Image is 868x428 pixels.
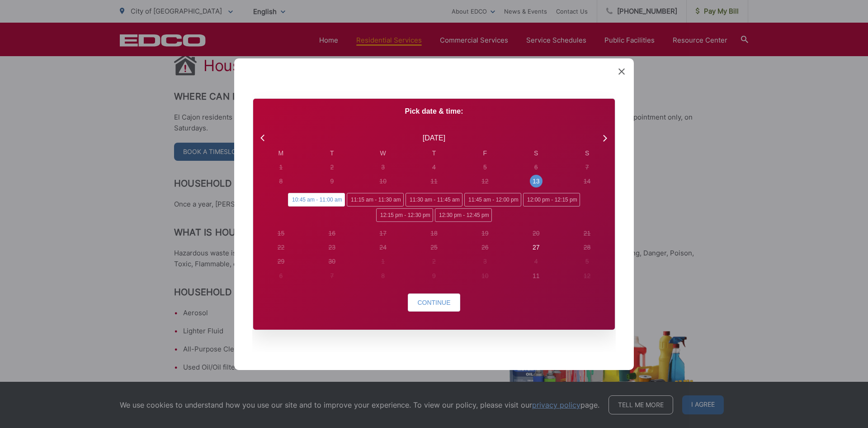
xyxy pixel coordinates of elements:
[358,148,409,158] div: W
[423,132,445,143] div: [DATE]
[464,193,521,207] span: 11:45 am - 12:00 pm
[279,271,283,280] div: 6
[406,193,462,207] span: 11:30 am - 11:45 am
[381,257,385,266] div: 1
[533,177,540,186] div: 13
[347,193,404,207] span: 11:15 am - 11:30 am
[561,148,613,158] div: S
[481,177,489,186] div: 12
[585,163,589,172] div: 7
[278,243,285,252] div: 22
[483,163,487,172] div: 5
[533,271,540,280] div: 11
[534,163,538,172] div: 6
[483,257,487,266] div: 3
[584,243,591,252] div: 28
[481,229,489,238] div: 19
[417,299,450,306] span: Continue
[584,271,591,280] div: 12
[328,229,335,238] div: 16
[278,257,285,266] div: 29
[459,148,510,158] div: F
[430,229,438,238] div: 18
[432,257,436,266] div: 2
[307,148,358,158] div: T
[430,243,438,252] div: 25
[288,193,345,207] span: 10:45 am - 11:00 am
[533,243,540,252] div: 27
[510,148,561,158] div: S
[481,243,489,252] div: 26
[432,163,436,172] div: 4
[409,148,460,158] div: T
[534,257,538,266] div: 4
[408,293,460,312] button: Continue
[584,229,591,238] div: 21
[435,208,492,222] span: 12:30 pm - 12:45 pm
[381,271,385,280] div: 8
[253,106,615,116] p: Pick date & time:
[330,163,334,172] div: 2
[278,229,285,238] div: 15
[279,163,283,172] div: 1
[279,177,283,186] div: 8
[330,177,334,186] div: 9
[328,243,335,252] div: 23
[376,208,433,222] span: 12:15 pm - 12:30 pm
[430,177,438,186] div: 11
[381,163,385,172] div: 3
[523,193,580,207] span: 12:00 pm - 12:15 pm
[330,271,334,280] div: 7
[585,257,589,266] div: 5
[481,271,489,280] div: 10
[533,229,540,238] div: 20
[379,229,387,238] div: 17
[379,243,387,252] div: 24
[584,177,591,186] div: 14
[328,257,335,266] div: 30
[379,177,387,186] div: 10
[255,148,307,158] div: M
[432,271,436,280] div: 9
